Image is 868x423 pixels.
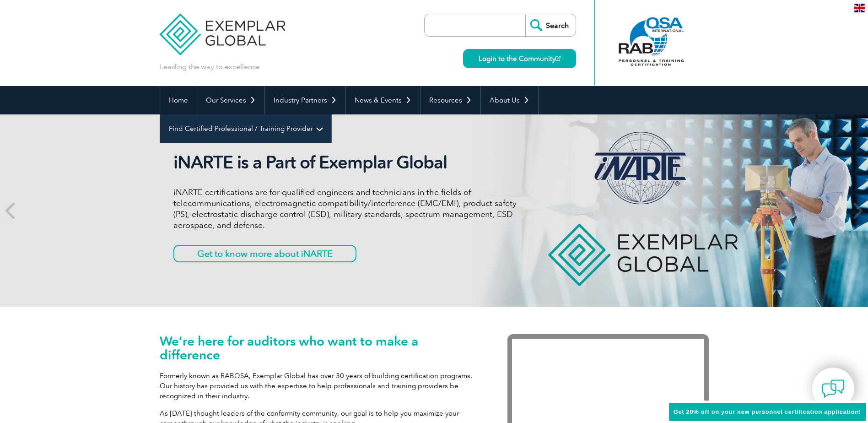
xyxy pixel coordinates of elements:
[160,114,331,143] a: Find Certified Professional / Training Provider
[173,245,356,262] a: Get to know more about iNARTE
[854,4,865,12] img: en
[265,86,345,114] a: Industry Partners
[555,56,561,61] img: open_square.png
[463,49,576,68] a: Login to the Community
[160,86,197,114] a: Home
[525,14,576,36] input: Search
[173,152,517,173] h2: iNARTE is a Part of Exemplar Global
[173,187,517,231] p: iNARTE certifications are for qualified engineers and technicians in the fields of telecommunicat...
[421,86,480,114] a: Resources
[822,377,845,400] img: contact-chat.png
[197,86,264,114] a: Our Services
[346,86,420,114] a: News & Events
[674,408,861,415] span: Get 20% off on your new personnel certification application!
[160,62,260,72] p: Leading the way to excellence
[481,86,538,114] a: About Us
[160,371,480,401] p: Formerly known as RABQSA, Exemplar Global has over 30 years of building certification programs. O...
[160,334,480,362] h1: We’re here for auditors who want to make a difference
